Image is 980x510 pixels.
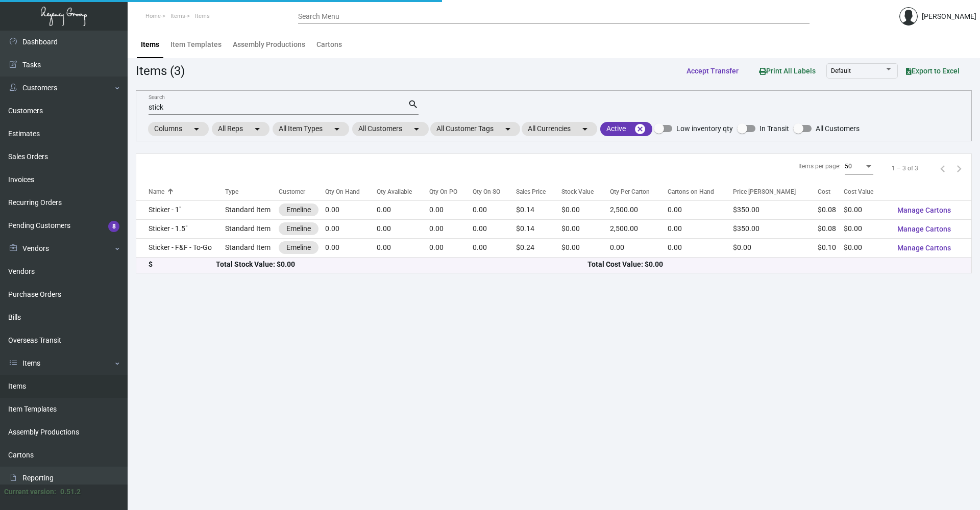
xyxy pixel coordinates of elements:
[136,219,225,238] td: Sticker - 1.5"
[473,187,500,196] div: Qty On SO
[212,122,269,136] mat-chip: All Reps
[889,239,959,257] button: Manage Cartons
[149,187,164,196] div: Name
[587,259,959,270] div: Total Cost Value: $0.00
[733,219,818,238] td: $350.00
[610,187,650,196] div: Qty Per Carton
[331,123,343,135] mat-icon: arrow_drop_down
[668,200,733,219] td: 0.00
[325,219,377,238] td: 0.00
[818,219,844,238] td: $0.08
[429,187,473,196] div: Qty On PO
[610,200,668,219] td: 2,500.00
[845,163,873,170] mat-select: Items per page:
[377,238,429,257] td: 0.00
[733,200,818,219] td: $350.00
[561,187,610,196] div: Stock Value
[352,122,429,136] mat-chip: All Customers
[273,122,349,136] mat-chip: All Item Types
[844,238,889,257] td: $0.00
[136,200,225,219] td: Sticker - 1"
[410,123,423,135] mat-icon: arrow_drop_down
[225,219,279,238] td: Standard Item
[325,238,377,257] td: 0.00
[897,244,951,252] span: Manage Cartons
[4,487,56,497] div: Current version:
[141,39,159,50] div: Items
[473,219,516,238] td: 0.00
[286,223,311,234] div: Emeline
[600,122,652,136] mat-chip: Active
[279,183,326,200] th: Customer
[892,164,918,173] div: 1 – 3 of 3
[325,200,377,219] td: 0.00
[922,11,976,22] div: [PERSON_NAME]
[60,487,81,497] div: 0.51.2
[751,61,824,80] button: Print All Labels
[473,200,516,219] td: 0.00
[286,205,311,215] div: Emeline
[816,122,860,135] span: All Customers
[561,200,610,219] td: $0.00
[687,67,739,75] span: Accept Transfer
[170,39,222,50] div: Item Templates
[325,187,377,196] div: Qty On Hand
[377,187,412,196] div: Qty Available
[251,123,263,135] mat-icon: arrow_drop_down
[429,238,473,257] td: 0.00
[844,187,873,196] div: Cost Value
[935,160,951,176] button: Previous page
[759,67,816,75] span: Print All Labels
[668,187,733,196] div: Cartons on Hand
[818,187,830,196] div: Cost
[561,187,594,196] div: Stock Value
[610,219,668,238] td: 2,500.00
[377,187,429,196] div: Qty Available
[473,187,516,196] div: Qty On SO
[429,200,473,219] td: 0.00
[216,259,587,270] div: Total Stock Value: $0.00
[561,219,610,238] td: $0.00
[516,187,546,196] div: Sales Price
[286,242,311,253] div: Emeline
[516,187,561,196] div: Sales Price
[897,206,951,214] span: Manage Cartons
[516,200,561,219] td: $0.14
[522,122,597,136] mat-chip: All Currencies
[844,219,889,238] td: $0.00
[429,187,457,196] div: Qty On PO
[676,122,733,135] span: Low inventory qty
[473,238,516,257] td: 0.00
[906,67,960,75] span: Export to Excel
[502,123,514,135] mat-icon: arrow_drop_down
[610,187,668,196] div: Qty Per Carton
[759,122,789,135] span: In Transit
[145,13,161,19] span: Home
[170,13,185,19] span: Items
[678,62,747,80] button: Accept Transfer
[579,123,591,135] mat-icon: arrow_drop_down
[225,200,279,219] td: Standard Item
[225,187,279,196] div: Type
[408,98,419,111] mat-icon: search
[316,39,342,50] div: Cartons
[190,123,203,135] mat-icon: arrow_drop_down
[798,162,841,171] div: Items per page:
[610,238,668,257] td: 0.00
[516,238,561,257] td: $0.24
[225,238,279,257] td: Standard Item
[136,238,225,257] td: Sticker - F&F - To-Go
[668,219,733,238] td: 0.00
[844,200,889,219] td: $0.00
[818,187,844,196] div: Cost
[668,187,714,196] div: Cartons on Hand
[899,7,918,25] img: admin@bootstrapmaster.com
[634,123,646,135] mat-icon: cancel
[430,122,520,136] mat-chip: All Customer Tags
[733,187,818,196] div: Price [PERSON_NAME]
[831,67,851,74] span: Default
[516,219,561,238] td: $0.14
[668,238,733,257] td: 0.00
[889,201,959,219] button: Manage Cartons
[148,122,209,136] mat-chip: Columns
